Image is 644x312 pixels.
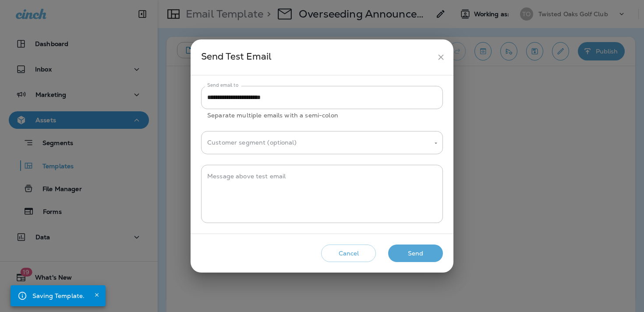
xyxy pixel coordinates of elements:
button: Open [432,139,440,147]
div: Send Test Email [201,49,433,65]
button: Cancel [321,245,376,262]
p: Separate multiple emails with a semi-colon [207,110,437,121]
button: Send [388,245,443,262]
button: close [433,49,449,65]
label: Send email to [207,82,238,89]
button: Close [92,290,102,300]
div: Saving Template. [32,288,85,304]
